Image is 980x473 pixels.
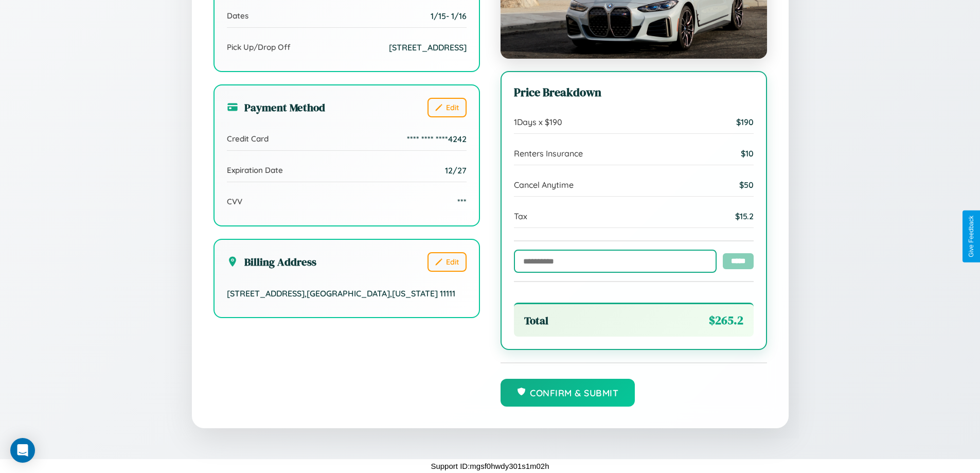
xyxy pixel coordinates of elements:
span: 1 Days x $ 190 [514,117,562,127]
span: $ 265.2 [709,312,743,328]
h3: Price Breakdown [514,84,754,100]
span: Renters Insurance [514,148,583,159]
div: Open Intercom Messenger [10,438,35,463]
span: $ 15.2 [735,211,754,221]
span: [STREET_ADDRESS] [389,42,467,52]
span: Total [524,313,548,328]
span: Cancel Anytime [514,180,574,190]
span: Credit Card [227,134,269,144]
span: $ 190 [736,117,754,127]
span: [STREET_ADDRESS] , [GEOGRAPHIC_DATA] , [US_STATE] 11111 [227,288,455,299]
span: 12/27 [445,165,467,176]
button: Edit [427,98,467,117]
span: $ 50 [739,180,754,190]
p: Support ID: mgsf0hwdy301s1m02h [431,459,549,473]
span: $ 10 [741,148,754,159]
span: Dates [227,11,248,21]
div: Give Feedback [968,216,975,257]
h3: Billing Address [227,254,316,269]
span: 1 / 15 - 1 / 16 [431,11,467,21]
span: CVV [227,197,242,206]
h3: Payment Method [227,100,325,115]
span: Expiration Date [227,165,283,175]
span: Tax [514,211,527,221]
button: Edit [427,252,467,272]
button: Confirm & Submit [501,379,635,407]
span: Pick Up/Drop Off [227,42,291,52]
